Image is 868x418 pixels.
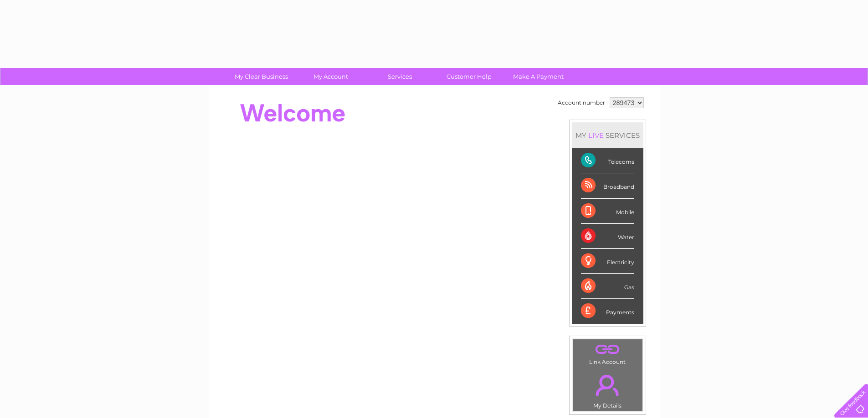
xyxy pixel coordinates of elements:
div: Gas [581,274,634,299]
a: My Clear Business [224,68,299,85]
a: . [575,342,640,358]
a: . [575,369,640,401]
div: Broadband [581,173,634,198]
div: Payments [581,299,634,323]
td: My Details [572,367,643,412]
div: Mobile [581,199,634,224]
div: Telecoms [581,148,634,173]
div: LIVE [586,131,606,140]
a: My Account [293,68,368,85]
a: Make A Payment [501,68,576,85]
a: Services [362,68,437,85]
div: MY SERVICES [572,122,643,148]
td: Account number [555,95,607,111]
td: Link Account [572,339,643,368]
div: Water [581,224,634,249]
a: Customer Help [431,68,507,85]
div: Electricity [581,249,634,274]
